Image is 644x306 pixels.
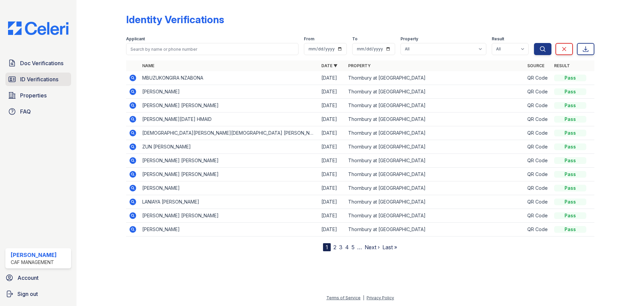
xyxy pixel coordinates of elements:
[319,140,345,154] td: [DATE]
[525,195,551,209] td: QR Code
[126,13,224,26] div: Identity Verifications
[140,223,319,236] td: [PERSON_NAME]
[345,71,525,85] td: Thornbury at [GEOGRAPHIC_DATA]
[554,185,586,191] div: Pass
[525,140,551,154] td: QR Code
[319,195,345,209] td: [DATE]
[492,36,504,42] label: Result
[525,209,551,223] td: QR Code
[319,99,345,113] td: [DATE]
[525,168,551,181] td: QR Code
[345,140,525,154] td: Thornbury at [GEOGRAPHIC_DATA]
[319,154,345,168] td: [DATE]
[554,63,570,68] a: Result
[554,171,586,178] div: Pass
[345,154,525,168] td: Thornbury at [GEOGRAPHIC_DATA]
[140,209,319,223] td: [PERSON_NAME] [PERSON_NAME]
[525,113,551,126] td: QR Code
[11,259,57,266] div: CAF Management
[319,113,345,126] td: [DATE]
[126,36,145,42] label: Applicant
[140,85,319,99] td: [PERSON_NAME]
[319,209,345,223] td: [DATE]
[323,243,331,251] div: 1
[345,85,525,99] td: Thornbury at [GEOGRAPHIC_DATA]
[140,126,319,140] td: [DEMOGRAPHIC_DATA][PERSON_NAME][DEMOGRAPHIC_DATA] [PERSON_NAME]
[554,212,586,219] div: Pass
[319,126,345,140] td: [DATE]
[525,71,551,85] td: QR Code
[140,154,319,168] td: [PERSON_NAME] [PERSON_NAME]
[554,143,586,150] div: Pass
[525,223,551,236] td: QR Code
[5,73,71,86] a: ID Verifications
[365,244,380,251] a: Next ›
[140,113,319,126] td: [PERSON_NAME][DATE] HMAID
[140,99,319,113] td: [PERSON_NAME] [PERSON_NAME]
[326,295,361,300] a: Terms of Service
[345,168,525,181] td: Thornbury at [GEOGRAPHIC_DATA]
[348,63,371,68] a: Property
[400,36,418,42] label: Property
[142,63,154,68] a: Name
[382,244,397,251] a: Last »
[17,290,38,298] span: Sign out
[352,36,358,42] label: To
[140,140,319,154] td: ZUN [PERSON_NAME]
[345,195,525,209] td: Thornbury at [GEOGRAPHIC_DATA]
[20,107,31,116] span: FAQ
[339,244,342,251] a: 3
[525,181,551,195] td: QR Code
[345,223,525,236] td: Thornbury at [GEOGRAPHIC_DATA]
[319,223,345,236] td: [DATE]
[126,43,299,55] input: Search by name or phone number
[5,105,71,118] a: FAQ
[20,91,47,99] span: Properties
[3,287,74,301] a: Sign out
[5,56,71,70] a: Doc Verifications
[345,113,525,126] td: Thornbury at [GEOGRAPHIC_DATA]
[5,89,71,102] a: Properties
[527,63,544,68] a: Source
[554,116,586,123] div: Pass
[3,21,74,35] img: CE_Logo_Blue-a8612792a0a2168367f1c8372b55b34899dd931a85d93a1a3d3e32e68fde9ad4.png
[554,75,586,81] div: Pass
[345,181,525,195] td: Thornbury at [GEOGRAPHIC_DATA]
[140,181,319,195] td: [PERSON_NAME]
[319,71,345,85] td: [DATE]
[345,244,349,251] a: 4
[357,243,362,251] span: …
[345,209,525,223] td: Thornbury at [GEOGRAPHIC_DATA]
[554,102,586,109] div: Pass
[333,244,336,251] a: 2
[3,271,74,285] a: Account
[525,154,551,168] td: QR Code
[525,126,551,140] td: QR Code
[345,126,525,140] td: Thornbury at [GEOGRAPHIC_DATA]
[352,244,355,251] a: 5
[140,168,319,181] td: [PERSON_NAME] [PERSON_NAME]
[321,63,337,68] a: Date ▼
[17,274,39,282] span: Account
[20,59,63,67] span: Doc Verifications
[554,88,586,95] div: Pass
[554,130,586,136] div: Pass
[554,199,586,205] div: Pass
[345,99,525,113] td: Thornbury at [GEOGRAPHIC_DATA]
[11,251,57,259] div: [PERSON_NAME]
[525,85,551,99] td: QR Code
[140,71,319,85] td: MBUZUKONGIRA NZABONA
[554,226,586,233] div: Pass
[20,75,58,83] span: ID Verifications
[367,295,394,300] a: Privacy Policy
[304,36,314,42] label: From
[140,195,319,209] td: LANIAYA [PERSON_NAME]
[554,157,586,164] div: Pass
[525,99,551,113] td: QR Code
[319,181,345,195] td: [DATE]
[363,295,364,300] div: |
[319,85,345,99] td: [DATE]
[319,168,345,181] td: [DATE]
